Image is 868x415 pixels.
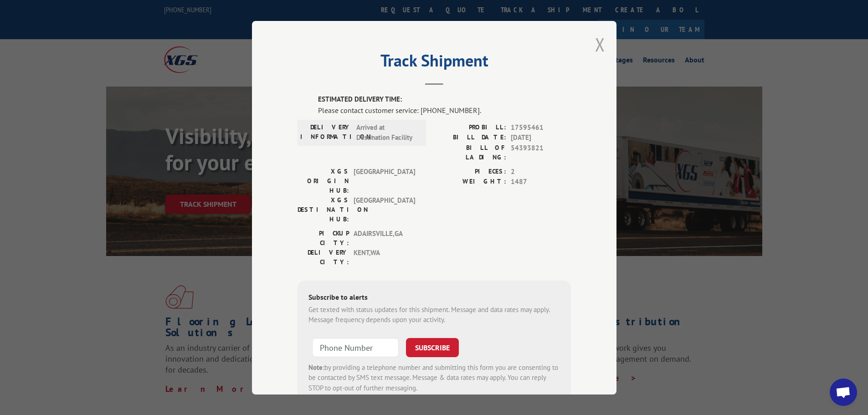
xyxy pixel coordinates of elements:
div: by providing a telephone number and submitting this form you are consenting to be contacted by SM... [308,362,560,393]
button: Close modal [595,32,605,56]
span: [GEOGRAPHIC_DATA] [354,166,415,195]
label: PICKUP CITY: [298,228,349,247]
input: Phone Number [312,338,399,357]
strong: Note: [308,363,324,371]
label: WEIGHT: [434,177,506,187]
span: KENT , WA [354,247,415,266]
div: Please contact customer service: [PHONE_NUMBER]. [318,104,571,115]
div: Subscribe to alerts [308,291,560,304]
label: PIECES: [434,166,506,177]
label: PROBILL: [434,122,506,133]
div: Get texted with status updates for this shipment. Message and data rates may apply. Message frequ... [308,304,560,325]
label: XGS ORIGIN HUB: [298,166,349,195]
div: Open chat [830,379,857,406]
span: [GEOGRAPHIC_DATA] [354,195,415,224]
label: BILL DATE: [434,133,506,143]
button: SUBSCRIBE [406,338,459,357]
label: DELIVERY CITY: [298,247,349,266]
span: Arrived at Destination Facility [356,122,418,143]
span: 54393821 [511,143,571,162]
span: [DATE] [511,133,571,143]
span: 2 [511,166,571,177]
h2: Track Shipment [298,54,571,72]
label: DELIVERY INFORMATION: [300,122,352,143]
label: ESTIMATED DELIVERY TIME: [318,94,571,105]
span: 1487 [511,177,571,187]
label: XGS DESTINATION HUB: [298,195,349,224]
span: ADAIRSVILLE , GA [354,228,415,247]
label: BILL OF LADING: [434,143,506,162]
span: 17595461 [511,122,571,133]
